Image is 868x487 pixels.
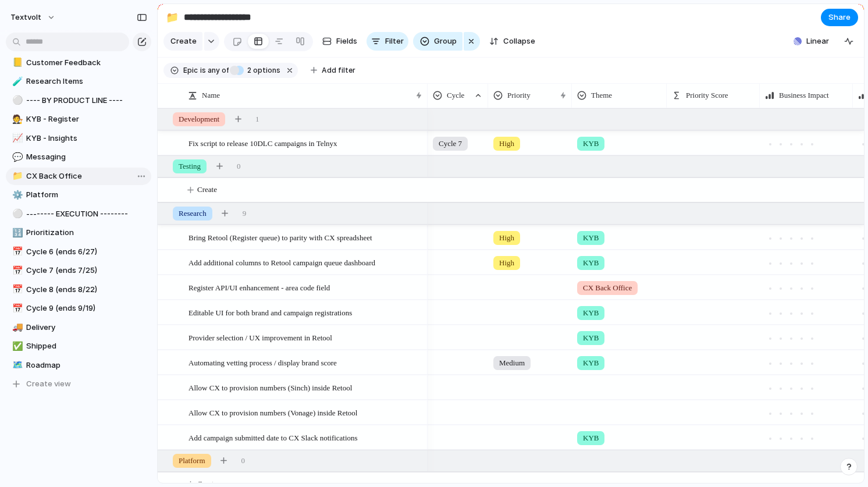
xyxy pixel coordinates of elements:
a: 📅Cycle 7 (ends 7/25) [6,262,151,279]
div: 🚚 [12,321,20,334]
span: Editable UI for both brand and campaign registrations [188,305,352,319]
span: KYB [583,357,599,369]
span: Provider selection / UX improvement in Retool [188,330,332,344]
button: 📅 [10,284,22,296]
div: ✅ [12,340,20,353]
button: Share [821,9,858,26]
span: Customer Feedback [26,57,147,69]
div: 📅Cycle 8 (ends 8/22) [6,281,151,298]
div: 📅 [12,302,20,315]
span: High [499,257,514,269]
button: 2 options [230,64,283,77]
a: 🔢Prioritization [6,224,151,241]
span: Bring Retool (Register queue) to parity with CX spreadsheet [188,230,372,244]
span: Cycle [447,90,464,101]
span: KYB [583,332,599,344]
span: Create [170,35,197,47]
span: textvolt [10,12,41,23]
div: ⚪ [12,207,20,221]
span: Allow CX to provision numbers (Vonage) inside Retool [188,406,357,419]
a: 🧪Research Items [6,73,151,90]
span: Create view [26,378,71,390]
a: ⚪---- BY PRODUCT LINE ---- [6,92,151,109]
span: Cycle 8 (ends 8/22) [26,284,147,296]
button: 📅 [10,265,22,276]
div: ⚙️ [12,189,20,202]
div: 📈 [12,131,20,145]
button: 📅 [10,303,22,314]
span: Theme [591,90,612,101]
div: 📅 [12,245,20,258]
button: Collapse [485,32,540,51]
span: Group [434,35,457,47]
a: ⚙️Platform [6,186,151,204]
span: Business Impact [779,90,829,101]
div: 📒 [12,56,20,69]
span: Share [828,12,851,23]
button: 📁 [10,170,22,182]
span: Name [202,90,220,101]
span: CX Back Office [26,170,147,182]
button: 💬 [10,151,22,163]
a: 💬Messaging [6,148,151,166]
span: Cycle 7 [439,138,462,150]
div: 📒Customer Feedback [6,54,151,72]
a: ✅Shipped [6,337,151,355]
span: Filter [385,35,404,47]
span: Research [179,208,207,219]
span: Register API/UI enhancement - area code field [188,280,330,294]
button: Create view [6,375,151,393]
button: 🧪 [10,76,22,87]
a: 🧑‍⚖️KYB - Register [6,111,151,128]
span: KYB [583,432,599,444]
div: 📅 [12,283,20,296]
span: Messaging [26,151,147,163]
span: 9 [243,208,247,219]
div: 📅Cycle 9 (ends 9/19) [6,300,151,317]
button: Group [413,32,463,51]
span: 1 [255,113,259,125]
button: 📈 [10,133,22,144]
span: Add additional columns to Retool campaign queue dashboard [188,255,375,269]
div: 🚚Delivery [6,319,151,336]
span: Medium [499,357,525,369]
div: 🔢 [12,226,20,240]
a: 📅Cycle 6 (ends 6/27) [6,243,151,261]
span: Delivery [26,322,147,333]
button: 📒 [10,57,22,69]
div: 💬 [12,151,20,164]
span: 0 [237,161,241,172]
button: Add filter [304,62,362,79]
span: KYB - Insights [26,133,147,144]
span: -------- EXECUTION -------- [26,208,147,220]
div: 🗺️Roadmap [6,357,151,374]
button: 📁 [163,8,182,27]
span: Linear [806,35,829,47]
a: 📁CX Back Office [6,168,151,185]
span: High [499,138,514,150]
a: 📈KYB - Insights [6,130,151,147]
span: 0 [241,455,246,467]
span: Testing [179,161,201,172]
button: 🔢 [10,227,22,239]
button: 📅 [10,246,22,258]
button: ✅ [10,340,22,352]
span: Roadmap [26,360,147,371]
span: CX Back Office [583,282,632,294]
button: 🗺️ [10,360,22,371]
button: ⚪ [10,95,22,106]
span: Allow CX to provision numbers (Sinch) inside Retool [188,381,352,394]
div: ⚪ [12,94,20,107]
span: Epic [183,65,198,76]
div: 📁 [12,169,20,183]
span: Platform [26,189,147,201]
span: Add campaign submitted date to CX Slack notifications [188,431,358,444]
span: 2 [244,66,253,74]
button: 🚚 [10,322,22,333]
span: any of [206,65,229,76]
